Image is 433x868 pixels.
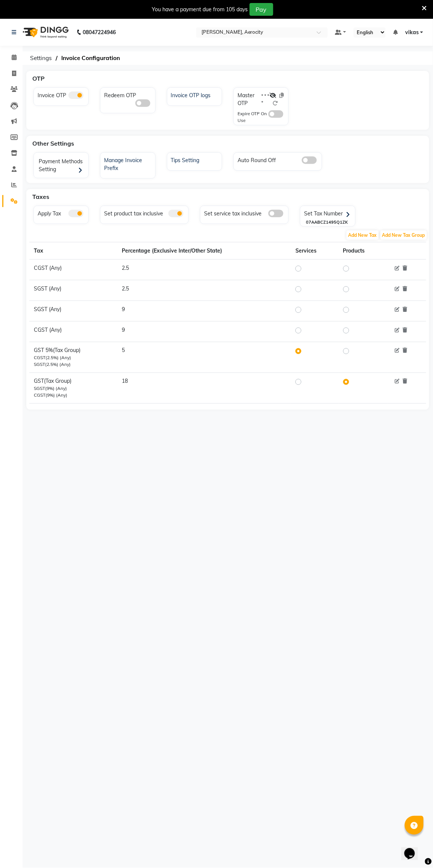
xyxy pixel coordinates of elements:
div: Set product tax inclusive [102,208,188,218]
b: 08047224946 [83,22,116,43]
div: Invoice OTP logs [169,90,222,99]
div: Tips Setting [169,155,222,164]
span: (Tax Group) [53,347,80,354]
a: Add New Tax [346,232,380,238]
div: CGST(2.5%) (Any) [34,355,113,361]
td: SGST (Any) [29,280,118,301]
span: Settings [26,51,56,65]
div: Apply Tax [36,208,88,218]
div: You have a payment due from 105 days [152,6,248,14]
div: Invoice OTP [36,90,88,99]
iframe: chat widget [401,838,425,860]
td: 18 [118,373,291,403]
th: Products [339,242,388,259]
div: SGST(2.5%) (Any) [34,361,113,368]
td: CGST (Any) [29,259,118,280]
th: Services [291,242,339,259]
td: CGST (Any) [29,321,118,342]
td: GST [29,373,118,403]
button: Pay [250,3,273,16]
div: Set Tax Number [302,208,355,219]
div: 07AABCZ1495Q1ZK [306,219,355,226]
span: Invoice Configuration [58,51,124,65]
th: Percentage (Exclusive Inter/Other State) [118,242,291,259]
a: Add New Tax Group [380,232,428,238]
div: Redeem OTP [102,90,155,107]
td: 2.5 [118,259,291,280]
div: CGST(9%) (Any) [34,392,113,399]
a: Invoice OTP logs [167,90,222,99]
label: Master OTP [238,92,259,107]
div: SGST(9%) (Any) [34,385,113,392]
td: GST 5% [29,342,118,373]
td: 9 [118,321,291,342]
a: Manage Invoice Prefix [100,155,155,172]
td: SGST (Any) [29,301,118,321]
a: Tips Setting [167,155,222,164]
td: 2.5 [118,280,291,301]
span: (Tax Group) [44,378,71,385]
img: logo [19,22,71,43]
th: Tax [29,242,118,259]
div: Set service tax inclusive [202,208,288,218]
div: Auto Round Off [236,155,322,164]
span: Add New Tax [347,230,379,240]
span: vikas [405,29,419,36]
td: 5 [118,342,291,373]
td: 9 [118,301,291,321]
div: Manage Invoice Prefix [102,155,155,172]
div: Expire OTP On Use [238,110,268,123]
span: Add New Tax Group [380,230,427,240]
div: Payment Methods Setting [36,155,88,178]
